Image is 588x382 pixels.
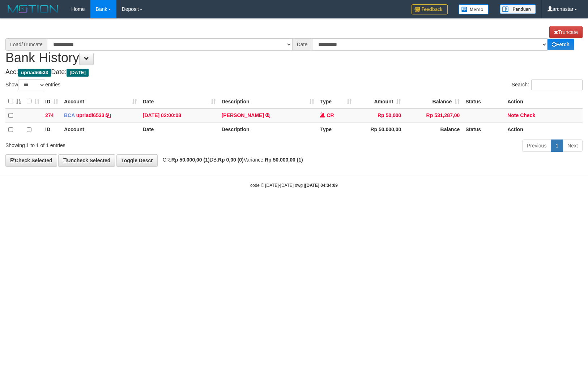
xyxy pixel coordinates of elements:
[327,112,334,118] span: CR
[531,80,583,90] input: Search:
[250,183,338,188] small: code © [DATE]-[DATE] dwg |
[159,157,303,163] span: CR: DB: Variance:
[404,108,463,123] td: Rp 531,287,00
[24,94,42,108] th: : activate to sort column ascending
[106,112,111,118] a: Copy upriadi6533 to clipboard
[5,94,24,108] th: : activate to sort column descending
[504,94,583,108] th: Action
[219,123,318,137] th: Description
[463,123,504,137] th: Status
[67,69,89,77] span: [DATE]
[5,154,57,167] a: Check Selected
[218,157,244,163] strong: Rp 0,00 (0)
[563,140,583,152] a: Next
[116,154,158,167] a: Toggle Descr
[5,4,60,14] img: MOTION_logo.png
[64,112,75,118] span: BCA
[412,4,448,14] img: Feedback.jpg
[42,94,61,108] th: ID: activate to sort column ascending
[404,94,463,108] th: Balance: activate to sort column ascending
[317,94,355,108] th: Type: activate to sort column ascending
[317,123,355,137] th: Type
[522,140,551,152] a: Previous
[520,112,535,118] a: Check
[305,183,338,188] strong: [DATE] 04:34:09
[61,123,140,137] th: Account
[500,4,536,14] img: panduan.png
[5,139,240,149] div: Showing 1 to 1 of 1 entries
[58,154,115,167] a: Uncheck Selected
[5,80,60,90] label: Show entries
[171,157,210,163] strong: Rp 50.000,00 (1)
[76,112,105,118] a: upriadi6533
[504,123,583,137] th: Action
[355,108,404,123] td: Rp 50,000
[45,112,54,118] span: 274
[355,123,404,137] th: Rp 50.000,00
[61,94,140,108] th: Account: activate to sort column ascending
[404,123,463,137] th: Balance
[5,26,583,65] h1: Bank History
[551,140,563,152] a: 1
[5,38,47,51] div: Load/Truncate
[219,94,318,108] th: Description: activate to sort column ascending
[5,69,583,76] h4: Acc: Date:
[507,112,519,118] a: Note
[292,38,312,51] div: Date
[512,80,583,90] label: Search:
[549,26,583,38] a: Truncate
[140,108,219,123] td: [DATE] 02:00:08
[18,80,45,90] select: Showentries
[222,112,264,118] a: [PERSON_NAME]
[355,94,404,108] th: Amount: activate to sort column ascending
[547,39,574,50] a: Fetch
[42,123,61,137] th: ID
[18,69,51,77] span: upriadi6533
[459,4,489,14] img: Button%20Memo.svg
[140,123,219,137] th: Date
[463,94,504,108] th: Status
[140,94,219,108] th: Date: activate to sort column ascending
[265,157,303,163] strong: Rp 50.000,00 (1)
